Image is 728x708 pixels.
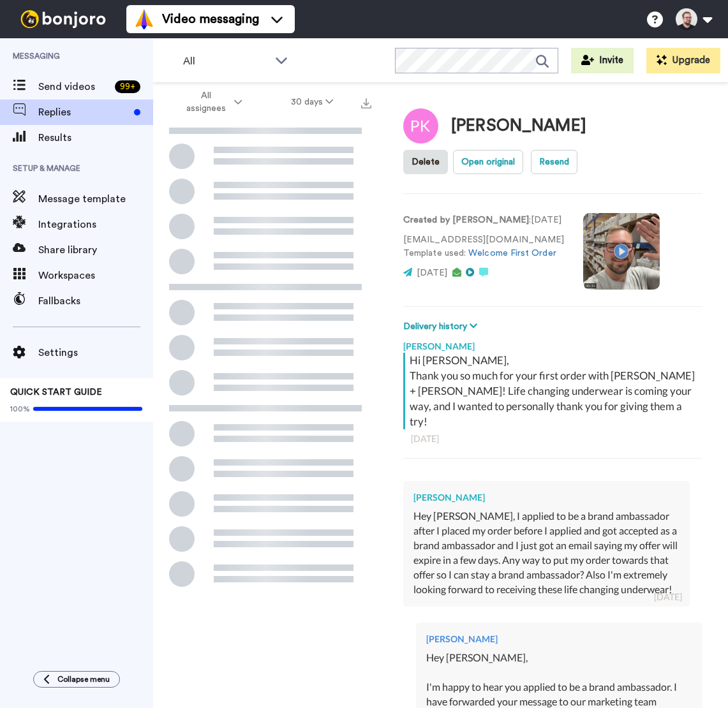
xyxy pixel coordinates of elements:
[403,334,702,353] div: [PERSON_NAME]
[38,130,153,145] span: Results
[267,91,358,114] button: 30 days
[180,89,232,115] span: All assignees
[417,269,447,277] span: [DATE]
[411,432,695,445] div: [DATE]
[646,48,720,73] button: Upgrade
[38,242,153,258] span: Share library
[38,105,129,120] span: Replies
[403,150,448,174] button: Delete
[413,509,680,596] div: Hey [PERSON_NAME], I applied to be a brand ambassador after I placed my order before I applied an...
[451,117,586,135] div: [PERSON_NAME]
[38,293,153,309] span: Fallbacks
[426,633,692,645] div: [PERSON_NAME]
[38,79,110,94] span: Send videos
[403,320,481,334] button: Delivery history
[361,98,371,108] img: export.svg
[115,80,140,93] div: 99 +
[654,591,682,603] div: [DATE]
[10,388,102,397] span: QUICK START GUIDE
[571,48,634,73] button: Invite
[162,10,259,28] span: Video messaging
[57,674,110,684] span: Collapse menu
[410,353,699,429] div: Hi [PERSON_NAME], Thank you so much for your first order with [PERSON_NAME] + [PERSON_NAME]! Life...
[531,150,577,174] button: Resend
[357,92,375,112] button: Export all results that match these filters now.
[38,217,153,232] span: Integrations
[38,345,153,360] span: Settings
[156,84,267,120] button: All assignees
[33,671,120,688] button: Collapse menu
[38,191,153,207] span: Message template
[183,54,269,69] span: All
[403,216,529,225] strong: Created by [PERSON_NAME]
[453,150,523,174] button: Open original
[403,233,564,260] p: [EMAIL_ADDRESS][DOMAIN_NAME] Template used:
[403,214,564,227] p: : [DATE]
[413,491,680,504] div: [PERSON_NAME]
[10,404,30,414] span: 100%
[134,9,154,29] img: vm-color.svg
[38,268,153,283] span: Workspaces
[468,249,556,258] a: Welcome First Order
[15,10,111,28] img: bj-logo-header-white.svg
[403,108,438,144] img: Image of Paul Kostanowicz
